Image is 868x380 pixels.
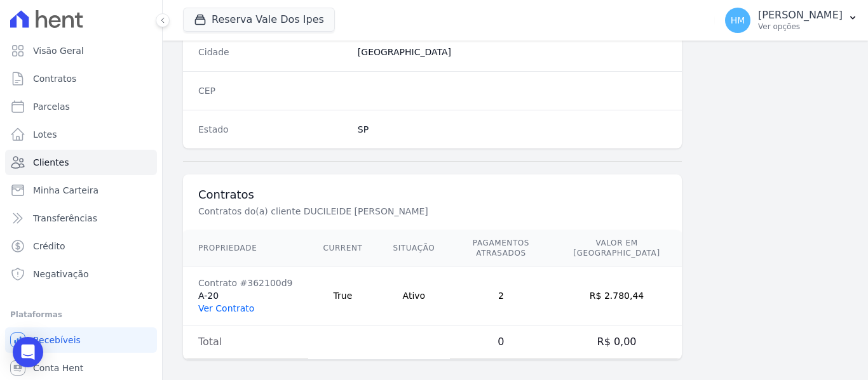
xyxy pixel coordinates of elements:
[758,9,843,22] p: [PERSON_NAME]
[715,3,868,38] button: HM [PERSON_NAME] Ver opções
[198,84,348,97] dt: CEP
[5,122,157,147] a: Lotes
[377,230,450,266] th: Situação
[5,66,157,91] a: Contratos
[5,94,157,119] a: Parcelas
[33,240,65,252] span: Crédito
[377,266,450,325] td: Ativo
[198,46,348,58] dt: Cidade
[33,128,57,141] span: Lotes
[552,325,682,359] td: R$ 0,00
[358,123,667,136] dd: SP
[183,230,308,266] th: Propriedade
[10,307,152,322] div: Plataformas
[33,72,76,85] span: Contratos
[358,46,667,58] dd: [GEOGRAPHIC_DATA]
[183,266,308,325] td: A-20
[33,44,84,57] span: Visão Geral
[5,233,157,259] a: Crédito
[33,100,70,113] span: Parcelas
[450,230,552,266] th: Pagamentos Atrasados
[183,8,335,32] button: Reserva Vale Dos Ipes
[198,187,667,202] h3: Contratos
[13,337,43,367] div: Open Intercom Messenger
[33,362,83,374] span: Conta Hent
[731,16,745,25] span: HM
[33,268,89,280] span: Negativação
[198,123,348,136] dt: Estado
[5,327,157,353] a: Recebíveis
[5,206,157,231] a: Transferências
[33,184,98,197] span: Minha Carteira
[308,230,378,266] th: Current
[308,266,378,325] td: True
[198,205,625,218] p: Contratos do(a) cliente DUCILEIDE [PERSON_NAME]
[198,303,254,313] a: Ver Contrato
[5,38,157,63] a: Visão Geral
[758,22,843,32] p: Ver opções
[552,266,682,325] td: R$ 2.780,44
[5,150,157,175] a: Clientes
[5,261,157,287] a: Negativação
[198,277,293,289] div: Contrato #362100d9
[33,212,97,225] span: Transferências
[450,325,552,359] td: 0
[450,266,552,325] td: 2
[33,156,69,169] span: Clientes
[5,178,157,203] a: Minha Carteira
[552,230,682,266] th: Valor em [GEOGRAPHIC_DATA]
[183,325,308,359] td: Total
[33,334,81,346] span: Recebíveis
